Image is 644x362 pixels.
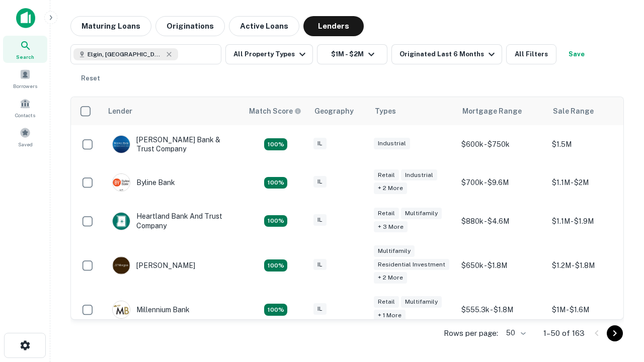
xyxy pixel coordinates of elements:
[113,136,130,153] img: picture
[399,48,498,60] div: Originated Last 6 Months
[374,272,407,284] div: + 2 more
[264,177,287,189] div: Matching Properties: 18, hasApolloMatch: undefined
[456,240,547,291] td: $650k - $1.8M
[391,44,502,64] button: Originated Last 6 Months
[88,50,163,59] span: Elgin, [GEOGRAPHIC_DATA], [GEOGRAPHIC_DATA]
[108,105,132,117] div: Lender
[112,173,175,192] div: Byline Bank
[113,213,130,230] img: picture
[462,105,522,117] div: Mortgage Range
[374,310,406,321] div: + 1 more
[375,105,396,117] div: Types
[16,8,35,28] img: capitalize-icon.png
[374,138,410,149] div: Industrial
[155,16,225,36] button: Originations
[112,135,233,153] div: [PERSON_NAME] Bank & Trust Company
[401,208,442,219] div: Multifamily
[374,296,399,308] div: Retail
[607,325,623,341] button: Go to next page
[547,125,637,163] td: $1.5M
[369,97,456,125] th: Types
[313,259,327,270] div: IL
[249,106,301,117] div: Capitalize uses an advanced AI algorithm to match your search with the best lender. The match sco...
[303,16,364,36] button: Lenders
[264,259,287,271] div: Matching Properties: 24, hasApolloMatch: undefined
[456,97,547,125] th: Mortgage Range
[374,169,399,181] div: Retail
[374,221,408,233] div: + 3 more
[112,256,195,275] div: [PERSON_NAME]
[313,303,327,315] div: IL
[13,82,37,90] span: Borrowers
[547,240,637,291] td: $1.2M - $1.8M
[264,304,287,316] div: Matching Properties: 16, hasApolloMatch: undefined
[16,53,34,61] span: Search
[225,44,313,64] button: All Property Types
[374,208,399,219] div: Retail
[547,163,637,202] td: $1.1M - $2M
[113,257,130,274] img: picture
[313,138,327,149] div: IL
[243,97,308,125] th: Capitalize uses an advanced AI algorithm to match your search with the best lender. The match sco...
[313,176,327,188] div: IL
[313,214,327,226] div: IL
[112,301,190,319] div: Millennium Bank
[113,174,130,191] img: picture
[401,296,442,308] div: Multifamily
[547,291,637,329] td: $1M - $1.6M
[553,105,594,117] div: Sale Range
[560,44,593,64] button: Save your search to get updates of matches that match your search criteria.
[506,44,556,64] button: All Filters
[249,106,299,117] h6: Match Score
[456,125,547,163] td: $600k - $750k
[70,16,151,36] button: Maturing Loans
[308,97,369,125] th: Geography
[3,65,47,92] a: Borrowers
[112,212,233,230] div: Heartland Bank And Trust Company
[456,163,547,202] td: $700k - $9.6M
[264,215,287,227] div: Matching Properties: 20, hasApolloMatch: undefined
[543,327,585,339] p: 1–50 of 163
[444,327,498,339] p: Rows per page:
[547,202,637,240] td: $1.1M - $1.9M
[401,169,437,181] div: Industrial
[113,301,130,318] img: picture
[74,68,107,88] button: Reset
[15,111,35,119] span: Contacts
[264,138,287,150] div: Matching Properties: 28, hasApolloMatch: undefined
[229,16,299,36] button: Active Loans
[456,291,547,329] td: $555.3k - $1.8M
[594,282,644,330] iframe: Chat Widget
[547,97,637,125] th: Sale Range
[3,94,47,121] a: Contacts
[374,259,449,270] div: Residential Investment
[456,202,547,240] td: $880k - $4.6M
[502,326,527,340] div: 50
[374,183,407,194] div: + 2 more
[3,36,47,63] a: Search
[3,123,47,150] a: Saved
[317,44,387,64] button: $1M - $2M
[18,140,33,148] span: Saved
[314,105,354,117] div: Geography
[374,245,415,257] div: Multifamily
[102,97,243,125] th: Lender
